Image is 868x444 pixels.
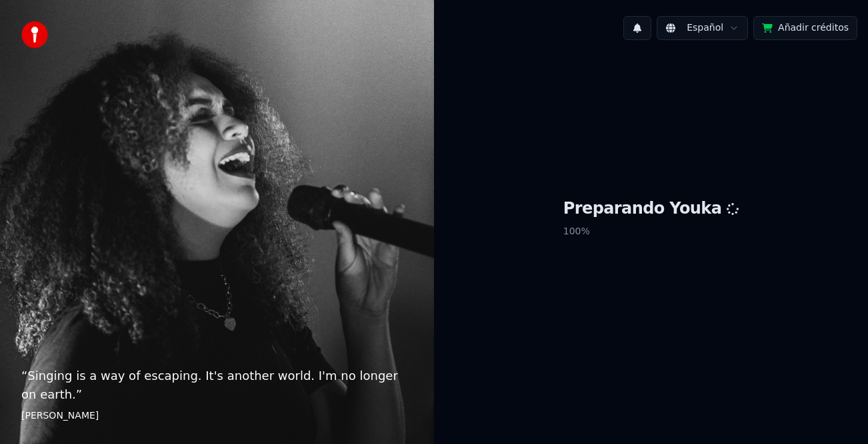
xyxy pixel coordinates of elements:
[21,367,413,404] p: “ Singing is a way of escaping. It's another world. I'm no longer on earth. ”
[563,220,739,244] p: 100 %
[563,198,739,220] h1: Preparando Youka
[753,16,857,40] button: Añadir créditos
[21,21,48,48] img: youka
[21,409,413,423] footer: [PERSON_NAME]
